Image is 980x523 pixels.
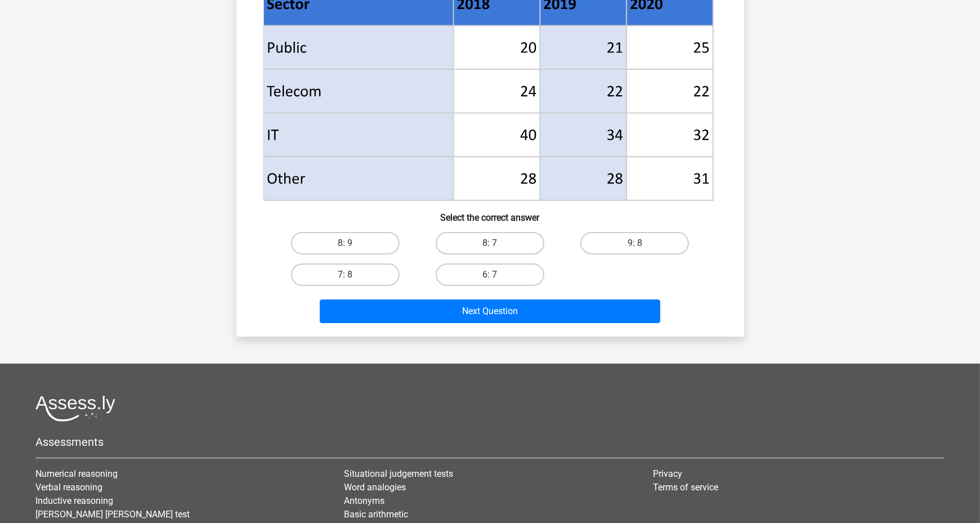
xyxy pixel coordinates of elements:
img: Assessly logo [35,395,115,422]
a: Basic arithmetic [344,509,408,520]
a: Word analogies [344,482,406,493]
label: 8: 7 [436,232,544,254]
a: Situational judgement tests [344,468,453,479]
label: 9: 8 [580,232,689,254]
a: Terms of service [653,482,718,493]
a: Inductive reasoning [35,495,113,506]
label: 7: 8 [291,263,400,286]
label: 6: 7 [436,263,544,286]
button: Next Question [320,300,660,323]
a: Numerical reasoning [35,468,118,479]
a: Verbal reasoning [35,482,102,493]
a: Antonyms [344,495,384,506]
h5: Assessments [35,435,945,449]
label: 8: 9 [291,232,400,254]
h6: Select the correct answer [254,203,726,223]
a: [PERSON_NAME] [PERSON_NAME] test [35,509,190,520]
a: Privacy [653,468,682,479]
